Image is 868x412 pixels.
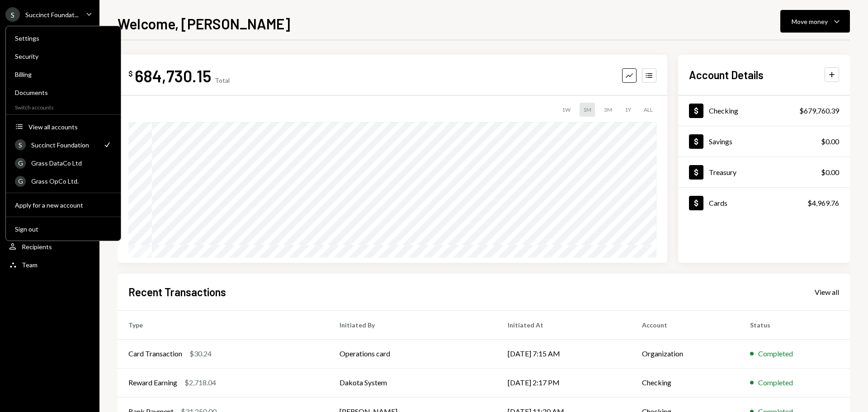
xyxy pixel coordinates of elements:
[135,66,211,86] div: 684,730.15
[621,103,635,117] div: 1Y
[631,368,739,397] td: Checking
[15,89,112,96] div: Documents
[821,136,839,147] div: $0.00
[9,197,117,213] button: Apply for a new account
[189,348,212,359] div: $30.24
[329,339,497,368] td: Operations card
[15,71,112,78] div: Billing
[9,173,117,189] a: GGrass OpCo Ltd.
[9,66,117,82] a: Billing
[28,123,112,131] div: View all accounts
[15,158,26,169] div: G
[184,377,216,388] div: $2,718.04
[22,261,38,269] div: Team
[821,167,839,178] div: $0.00
[815,288,839,297] div: View all
[709,106,738,115] div: Checking
[709,199,727,207] div: Cards
[709,168,736,176] div: Treasury
[739,310,850,339] th: Status
[807,198,839,208] div: $4,969.76
[678,157,850,187] a: Treasury$0.00
[329,310,497,339] th: Initiated By
[9,155,117,171] a: GGrass DataCo Ltd
[497,368,631,397] td: [DATE] 2:17 PM
[15,201,112,209] div: Apply for a new account
[15,176,26,187] div: G
[5,238,94,255] a: Recipients
[22,243,52,251] div: Recipients
[678,188,850,218] a: Cards$4,969.76
[118,310,329,339] th: Type
[31,141,97,149] div: Succinct Foundation
[5,256,94,273] a: Team
[558,103,574,117] div: 1W
[709,137,732,146] div: Savings
[815,287,839,297] a: View all
[678,95,850,126] a: Checking$679,760.39
[9,84,117,100] a: Documents
[689,67,764,82] h2: Account Details
[5,7,20,22] div: S
[215,76,230,84] div: Total
[799,105,839,116] div: $679,760.39
[678,126,850,156] a: Savings$0.00
[792,17,828,26] div: Move money
[31,159,112,167] div: Grass DataCo Ltd
[128,69,133,78] div: $
[580,103,595,117] div: 1M
[600,103,616,117] div: 3M
[9,30,117,46] a: Settings
[640,103,656,117] div: ALL
[128,348,182,359] div: Card Transaction
[15,139,26,150] div: S
[497,310,631,339] th: Initiated At
[631,310,739,339] th: Account
[758,377,793,388] div: Completed
[15,225,112,233] div: Sign out
[9,48,117,64] a: Security
[25,11,79,19] div: Succinct Foundat...
[15,52,112,60] div: Security
[758,348,793,359] div: Completed
[9,221,117,237] button: Sign out
[9,119,117,135] button: View all accounts
[31,177,112,185] div: Grass OpCo Ltd.
[6,102,121,111] div: Switch accounts
[631,339,739,368] td: Organization
[497,339,631,368] td: [DATE] 7:15 AM
[118,14,290,33] h1: Welcome, [PERSON_NAME]
[128,284,226,299] h2: Recent Transactions
[780,10,850,33] button: Move money
[15,34,112,42] div: Settings
[128,377,177,388] div: Reward Earning
[329,368,497,397] td: Dakota System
